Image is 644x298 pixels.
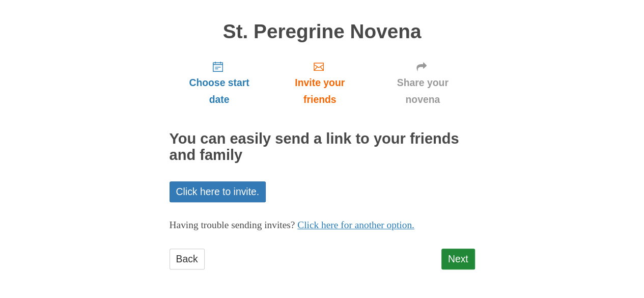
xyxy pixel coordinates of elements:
a: Click here to invite. [170,181,266,202]
span: Invite your friends [279,74,360,108]
a: Share your novena [371,52,475,113]
h1: St. Peregrine Novena [170,21,475,43]
a: Next [441,249,475,269]
a: Invite your friends [269,52,370,113]
a: Click here for another option. [297,220,414,230]
span: Share your novena [381,74,465,108]
span: Having trouble sending invites? [170,220,295,230]
span: Choose start date [180,74,259,108]
h2: You can easily send a link to your friends and family [170,131,475,164]
a: Back [170,249,205,269]
a: Choose start date [170,52,269,113]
